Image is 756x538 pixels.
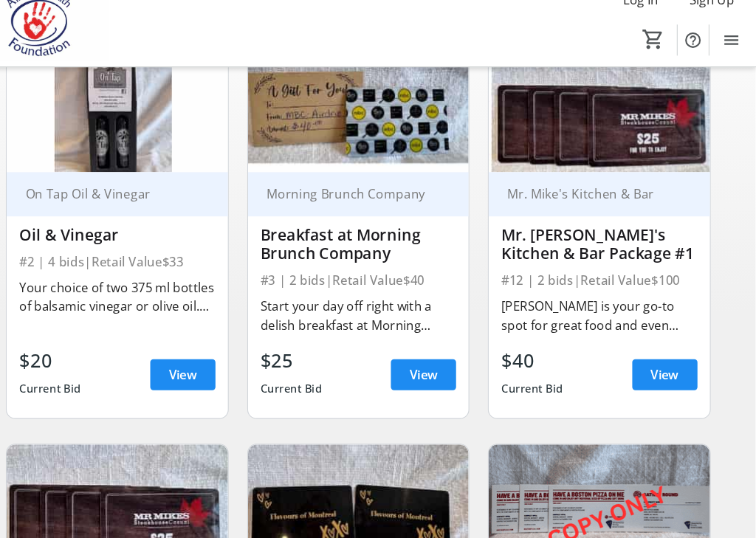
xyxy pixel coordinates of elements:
[44,68,253,186] img: Oil & Vinegar
[645,46,672,73] button: Cart
[514,352,573,379] div: $40
[273,68,483,186] img: Breakfast at Morning Brunch Company
[55,261,241,281] div: #2 | 4 bids | Retail Value $33
[514,379,573,405] div: Current Bid
[285,305,471,340] div: Start your day off right with a delish breakfast at Morning Brunch Company with this $40 gift car...
[718,46,747,75] button: Menu
[55,287,241,323] div: Your choice of two 375 ml bottles of balsamic vinegar or olive oil. Your salad awaits!
[285,199,453,214] div: Morning Brunch Company
[55,199,224,214] div: On Tap Oil & Vinegar
[656,370,683,387] span: View
[285,352,344,379] div: $25
[180,364,242,393] a: View
[285,278,471,299] div: #3 | 2 bids | Retail Value $40
[693,13,735,31] span: Sign Up
[427,370,453,387] span: View
[514,305,700,340] div: [PERSON_NAME] is your go-to spot for great food and even better times. They serve everything from...
[409,364,471,393] a: View
[681,10,747,34] button: Sign Up
[285,237,471,272] div: Breakfast at Morning Brunch Company
[55,352,114,379] div: $20
[55,237,241,255] div: Oil & Vinegar
[514,237,700,272] div: Mr. [PERSON_NAME]'s Kitchen & Bar Package #1
[9,6,140,80] img: Airdrie Health Foundation's Logo
[514,278,700,299] div: #12 | 2 bids | Retail Value $100
[55,379,114,405] div: Current Bid
[285,379,344,405] div: Current Bid
[630,13,663,31] span: Log In
[681,46,711,75] button: Help
[198,370,224,387] span: View
[618,10,675,34] button: Log In
[514,199,682,214] div: Mr. Mike's Kitchen & Bar
[639,364,701,393] a: View
[502,68,712,186] img: Mr. Mike's Kitchen & Bar Package #1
